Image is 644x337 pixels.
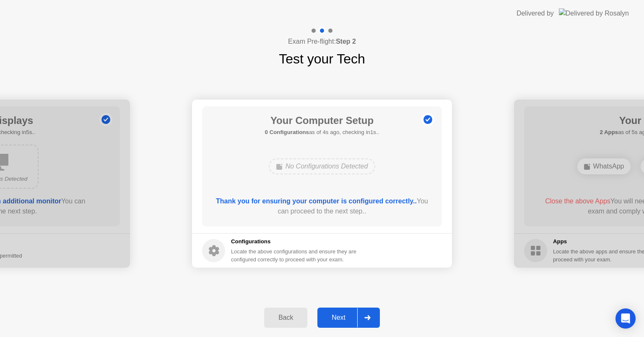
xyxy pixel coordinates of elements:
b: 0 Configurations [265,129,309,135]
h1: Your Computer Setup [265,113,379,128]
div: Back [267,314,305,321]
b: Thank you for ensuring your computer is configured correctly.. [216,197,417,205]
button: Back [264,308,307,328]
button: Next [317,308,380,328]
div: You can proceed to the next step.. [214,196,430,216]
h5: as of 4s ago, checking in1s.. [265,128,379,137]
div: No Configurations Detected [269,158,376,174]
div: Delivered by [517,8,554,18]
div: Locate the above configurations and ensure they are configured correctly to proceed with your exam. [231,247,358,263]
h4: Exam Pre-flight: [288,37,356,47]
div: Next [320,314,357,321]
div: Open Intercom Messenger [615,308,636,329]
img: Delivered by Rosalyn [559,8,629,18]
h1: Test your Tech [279,49,365,69]
b: Step 2 [336,38,356,45]
h5: Configurations [231,237,358,246]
